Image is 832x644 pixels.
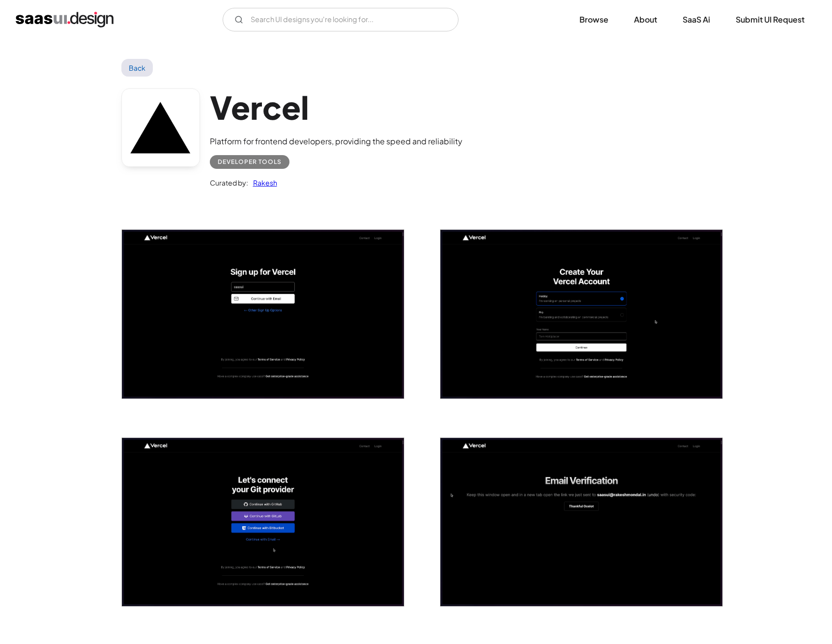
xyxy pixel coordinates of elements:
[210,88,462,126] h1: Vercel
[622,9,669,30] a: About
[16,12,114,27] a: home
[671,9,722,30] a: SaaS Ai
[223,8,459,31] input: Search UI designs you're looking for...
[440,438,722,607] img: 6448d3151edf28aa113014b1_Vercel%20-%20verify%20email.png
[121,59,153,77] a: Back
[122,230,404,399] a: open lightbox
[568,9,620,30] a: Browse
[122,230,404,399] img: 6448d315d9cba48b0ddb4ead_Vercel%20-%20Signup%20for%20Vercel.png
[122,438,404,607] a: open lightbox
[440,230,722,399] a: open lightbox
[122,438,404,607] img: 6448d315ec910cbe55c8a4ac_Vercel%20-%20Connect%20with%20Github.png
[210,135,462,147] div: Platform for frontend developers, providing the speed and reliability
[440,438,722,607] a: open lightbox
[440,230,722,399] img: 6448d315e16734e3fbd841ad_Vercel%20-%20Create%20Account.png
[223,8,459,31] form: Email Form
[210,177,248,188] div: Curated by:
[218,156,282,168] div: Developer tools
[248,177,277,188] a: Rakesh
[724,9,816,30] a: Submit UI Request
